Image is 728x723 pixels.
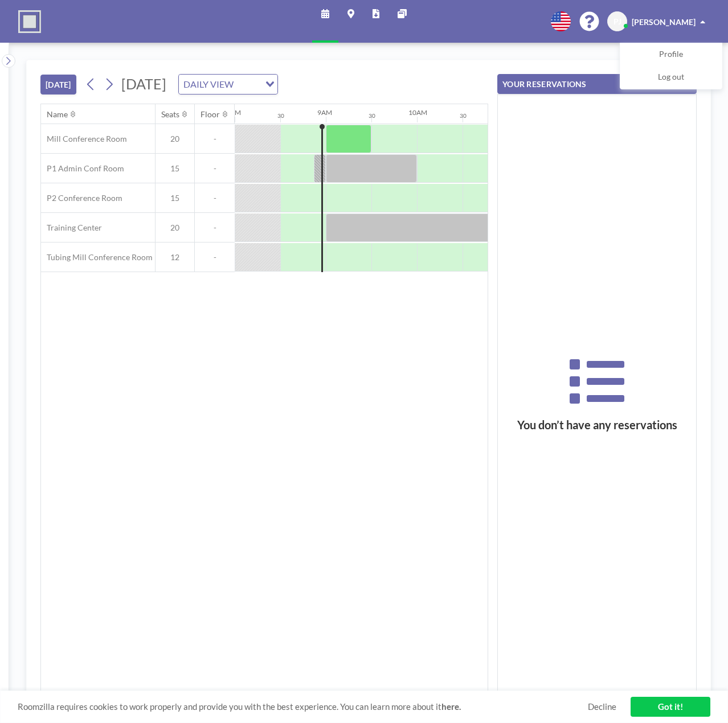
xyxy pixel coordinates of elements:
[317,108,332,117] div: 9AM
[588,701,616,712] a: Decline
[161,109,179,120] div: Seats
[18,701,588,712] span: Roomzilla requires cookies to work properly and provide you with the best experience. You can lea...
[179,75,277,94] div: Search for option
[632,17,696,27] span: [PERSON_NAME]
[659,49,683,60] span: Profile
[620,43,722,66] a: Profile
[498,418,696,432] h3: You don’t have any reservations
[614,17,621,27] span: PJ
[195,134,235,144] span: -
[369,112,375,120] div: 30
[47,109,68,120] div: Name
[121,75,166,92] span: [DATE]
[201,109,220,120] div: Floor
[460,112,467,120] div: 30
[237,77,259,92] input: Search for option
[195,193,235,203] span: -
[195,252,235,262] span: -
[41,193,122,203] span: P2 Conference Room
[40,75,76,95] button: [DATE]
[195,163,235,174] span: -
[41,223,102,233] span: Training Center
[156,134,194,144] span: 20
[181,77,236,92] span: DAILY VIEW
[18,10,41,33] img: organization-logo
[41,134,127,144] span: Mill Conference Room
[631,697,710,717] a: Got it!
[156,193,194,203] span: 15
[620,66,722,89] a: Log out
[658,72,684,83] span: Log out
[277,112,284,120] div: 30
[497,74,697,94] button: YOUR RESERVATIONS
[156,252,194,262] span: 12
[441,701,461,712] a: here.
[41,163,124,174] span: P1 Admin Conf Room
[195,223,235,233] span: -
[41,252,153,262] span: Tubing Mill Conference Room
[156,163,194,174] span: 15
[408,108,427,117] div: 10AM
[156,223,194,233] span: 20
